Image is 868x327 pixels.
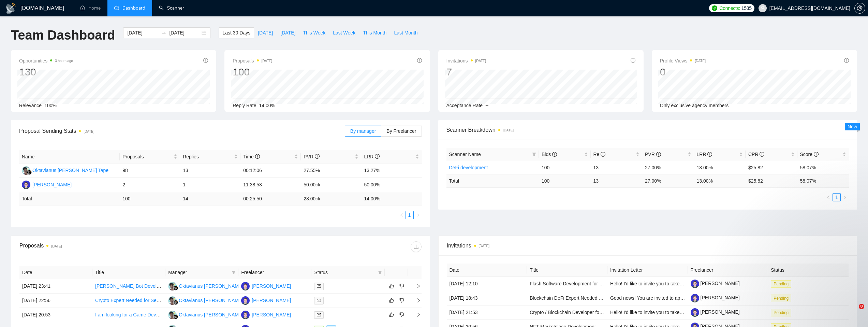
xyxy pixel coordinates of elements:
a: Blockchain DeFi Expert Needed for Dynamic Dashboard Development [530,295,678,301]
td: Flash Software Development for Flash USDT TRC20 / ECR20 and BTC [527,277,607,291]
span: New [848,124,857,129]
span: left [826,195,830,199]
span: mail [317,298,321,302]
span: Scanner Name [449,152,481,157]
span: dislike [399,298,404,303]
span: Replies [183,153,233,160]
a: Flash Software Development for Flash USDT TRC20 / ECR20 and BTC [530,281,681,286]
span: info-circle [552,152,557,157]
th: Title [92,266,165,279]
span: Invitations [446,57,486,65]
span: -- [485,103,488,108]
li: 1 [406,211,414,219]
time: [DATE] [479,244,489,248]
th: Manager [165,266,238,279]
a: MV[PERSON_NAME] [22,182,72,187]
span: Last Week [333,29,355,37]
span: swap-right [161,30,166,35]
div: [PERSON_NAME] [32,181,72,188]
td: [DATE] 18:43 [447,291,527,305]
a: OOOktavianus [PERSON_NAME] Tape [22,167,108,173]
th: Title [527,264,607,277]
a: [PERSON_NAME] [691,281,740,286]
td: Crypto / Blockchain Developer for Smart Contracts & DeFi [527,305,607,320]
button: like [387,282,396,290]
span: dislike [399,283,404,289]
time: [DATE] [84,130,94,133]
td: 1 [180,178,240,192]
a: [PERSON_NAME] [691,309,740,315]
a: [PERSON_NAME] [691,295,740,300]
a: setting [854,5,865,11]
td: 13 [591,161,643,174]
th: Invitation Letter [607,264,688,277]
img: c1Xuittenw2sFQBlZhJmvGyctEysf_Lt_f4dC5oVmcvV1aAXsFcICvi970CVWv_nPj [691,308,699,317]
span: By manager [350,128,376,134]
td: 11:38:53 [240,178,301,192]
span: Scanner Breakdown [446,126,849,134]
td: 100 [539,174,591,187]
div: 0 [660,66,706,79]
a: [PERSON_NAME] Bot Development High-Frequency Trading [95,283,225,289]
span: filter [378,270,382,274]
span: filter [532,152,536,156]
span: to [161,30,166,35]
img: MV [241,311,250,319]
span: Only exclusive agency members [660,103,729,108]
td: [DATE] 21:53 [447,305,527,320]
td: Blockchain DeFi Expert Needed for Dynamic Dashboard Development [527,291,607,305]
span: info-circle [814,152,819,157]
h1: Team Dashboard [11,27,115,43]
span: 14.00% [259,103,275,108]
span: filter [531,149,538,159]
td: 27.00 % [642,174,694,187]
td: 98 [120,163,180,178]
button: Last Week [329,27,359,38]
span: Proposal Sending Stats [19,127,345,135]
time: [DATE] [262,59,272,63]
td: [DATE] 12:10 [447,277,527,291]
img: gigradar-bm.png [173,314,178,319]
a: OOOktavianus [PERSON_NAME] Tape [168,312,255,317]
span: 8 [859,304,864,309]
img: logo [5,3,16,14]
button: Last 30 Days [219,27,254,38]
td: I am looking for a Game Developer to integrate a play-to-earn game into my VPN service. [92,308,165,322]
img: MV [241,296,250,305]
div: Oktavianus [PERSON_NAME] Tape [179,297,255,304]
span: Proposals [122,153,172,160]
button: [DATE] [277,27,299,38]
span: [DATE] [280,29,295,37]
td: 00:25:50 [240,192,301,205]
span: 1535 [741,4,752,12]
span: Status [314,269,375,276]
span: mail [317,313,321,317]
span: Last Month [394,29,417,37]
span: PVR [645,152,661,157]
td: [DATE] 22:56 [19,294,92,308]
span: right [843,195,847,199]
span: info-circle [760,152,764,157]
img: OO [168,311,177,319]
a: 1 [406,211,413,219]
span: LRR [697,152,712,157]
span: Bids [542,152,557,157]
span: Last 30 Days [222,29,250,37]
span: 100% [44,103,57,108]
th: Name [19,150,120,163]
td: 13.00% [694,161,746,174]
td: Crypto Expert Needed for Secure Tether (TRC-20) Acquisition – Long-Term Opportunity Possible [92,294,165,308]
a: homeHome [80,5,101,11]
td: 28.00 % [301,192,361,205]
td: $25.82 [746,161,797,174]
span: info-circle [707,152,712,157]
div: Oktavianus [PERSON_NAME] Tape [179,311,255,318]
button: dislike [398,282,406,290]
a: Crypto / Blockchain Developer for Smart Contracts & DeFi [530,310,652,315]
img: upwork-logo.png [712,5,717,11]
li: Previous Page [824,193,833,201]
span: Acceptance Rate [446,103,483,108]
span: Relevance [19,103,42,108]
span: Dashboard [122,5,145,11]
span: Proposals [233,57,272,65]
